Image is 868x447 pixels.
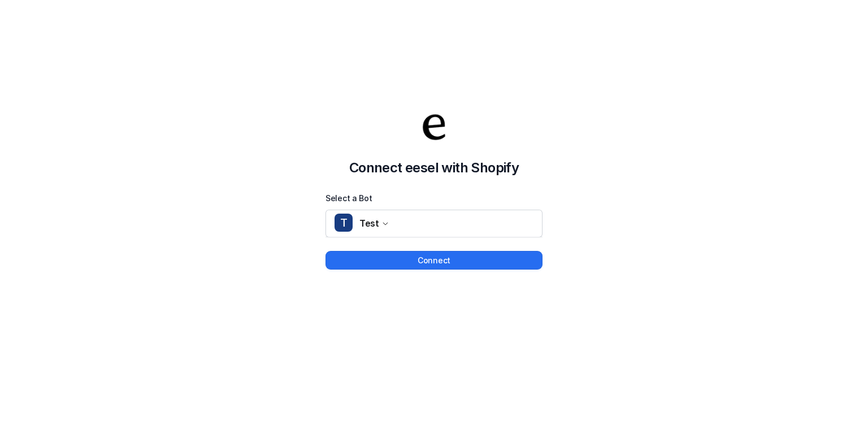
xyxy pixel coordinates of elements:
[325,251,542,270] button: Connect
[335,214,353,232] span: T
[325,192,542,205] label: Select a Bot
[359,215,379,231] span: Test
[417,110,451,144] img: Your Company
[325,210,542,237] button: TTest
[325,158,542,178] h2: Connect eesel with Shopify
